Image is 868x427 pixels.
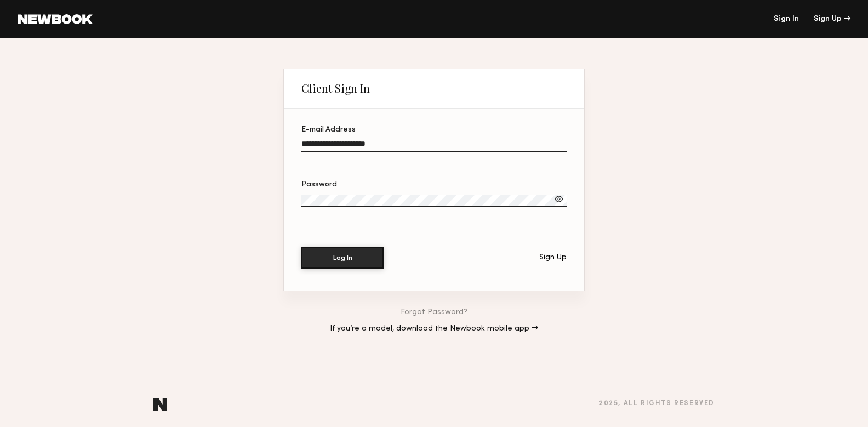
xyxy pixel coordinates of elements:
div: 2025 , all rights reserved [599,400,715,407]
a: Forgot Password? [401,309,467,316]
button: Log In [301,247,384,269]
div: Client Sign In [301,82,370,95]
div: Password [301,181,567,189]
input: Password [301,195,567,207]
div: Sign Up [814,15,850,23]
a: If you’re a model, download the Newbook mobile app → [330,325,538,333]
a: Sign In [774,15,799,23]
input: E-mail Address [301,140,567,152]
div: Sign Up [539,254,567,261]
div: E-mail Address [301,126,567,134]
